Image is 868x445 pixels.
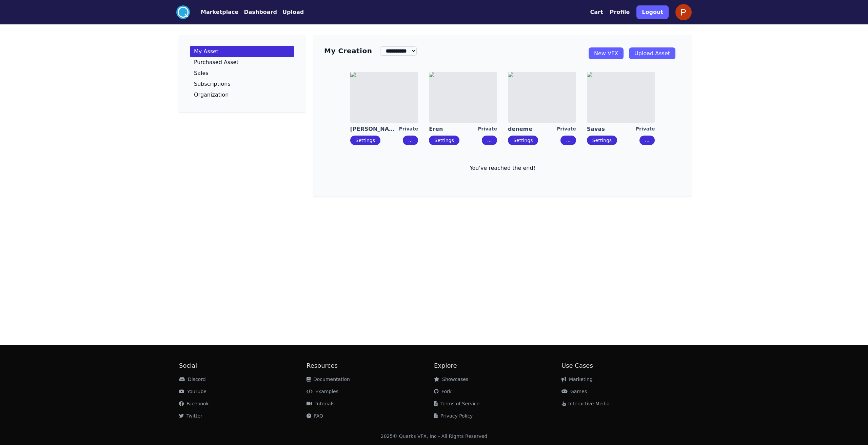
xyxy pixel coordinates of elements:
[399,125,418,133] div: Private
[190,57,294,68] a: Purchased Asset
[434,377,468,382] a: Showcases
[179,401,209,406] a: Facebook
[587,125,636,133] a: Savas
[675,4,692,20] img: profile
[190,89,294,100] a: Organization
[587,136,617,145] button: Settings
[307,401,335,406] a: Tutorials
[561,401,610,406] a: Interactive Media
[434,138,454,143] a: Settings
[356,138,375,143] a: Settings
[429,125,478,133] a: Eren
[350,125,399,133] a: [PERSON_NAME]'s Workshop
[561,389,587,394] a: Games
[194,60,239,65] p: Purchased Asset
[639,136,655,145] button: ...
[324,46,372,56] h3: My Creation
[434,361,561,370] h2: Explore
[636,5,669,19] button: Logout
[194,49,218,54] p: My Asset
[434,401,479,406] a: Terms of Service
[587,72,655,123] img: imgAlt
[636,125,655,133] div: Private
[560,136,576,145] button: ...
[307,413,323,419] a: FAQ
[590,8,603,16] button: Cart
[403,136,418,145] button: ...
[508,136,538,145] button: Settings
[307,389,338,394] a: Examples
[592,138,612,143] a: Settings
[429,72,497,123] img: imgAlt
[194,81,231,87] p: Subscriptions
[277,8,304,16] a: Upload
[508,72,576,123] img: imgAlt
[381,433,488,440] div: 2025 © Quarks VFX, Inc - All Rights Reserved
[190,8,238,16] a: Marketplace
[508,125,557,133] a: deneme
[190,68,294,79] a: Sales
[194,70,209,76] p: Sales
[557,125,576,133] div: Private
[350,72,418,123] img: imgAlt
[190,46,294,57] a: My Asset
[350,136,380,145] button: Settings
[561,361,689,370] h2: Use Cases
[636,3,669,22] a: Logout
[307,361,434,370] h2: Resources
[179,377,206,382] a: Discord
[307,377,350,382] a: Documentation
[482,136,497,145] button: ...
[324,164,681,172] p: You've reached the end!
[194,92,229,98] p: Organization
[190,79,294,89] a: Subscriptions
[179,389,206,394] a: YouTube
[513,138,533,143] a: Settings
[201,8,238,16] button: Marketplace
[629,47,675,59] a: Upload Asset
[179,361,307,370] h2: Social
[429,136,459,145] button: Settings
[179,413,202,419] a: Twitter
[610,8,630,16] button: Profile
[434,389,452,394] a: Fork
[244,8,277,16] button: Dashboard
[589,47,624,59] a: New VFX
[478,125,497,133] div: Private
[282,8,304,16] button: Upload
[238,8,277,16] a: Dashboard
[561,377,593,382] a: Marketing
[434,413,473,419] a: Privacy Policy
